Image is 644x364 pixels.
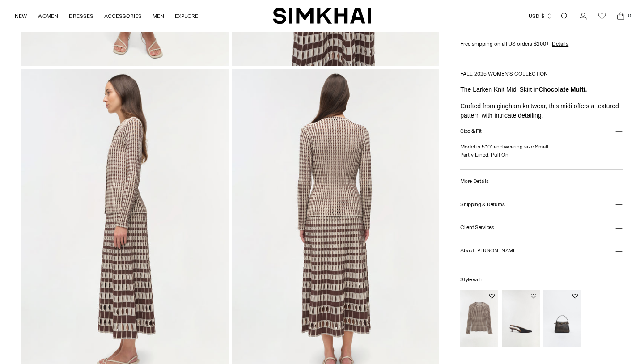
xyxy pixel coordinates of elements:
button: More Details [460,170,623,193]
h3: Size & Fit [460,128,482,134]
a: DRESSES [69,6,93,26]
strong: Chocolate Multi. [538,86,587,93]
button: About [PERSON_NAME] [460,239,623,262]
a: FALL 2025 WOMEN'S COLLECTION [460,71,548,77]
button: Add to Wishlist [489,293,495,299]
iframe: Sign Up via Text for Offers [7,330,90,357]
a: EXPLORE [175,6,198,26]
h6: Style with [460,277,623,283]
h3: About [PERSON_NAME] [460,248,517,254]
img: Gracen Knit Cardigan [460,290,498,347]
span: 0 [625,12,633,20]
div: Free shipping on all US orders $200+ [460,40,623,48]
h3: Client Services [460,224,494,230]
span: The Larken Knit Midi Skirt in [460,86,538,93]
h3: More Details [460,178,488,184]
span: Crafted from gingham knitwear, this midi offers a textured pattern with intricate detailing. [460,102,619,119]
a: Open cart modal [612,7,630,25]
button: Add to Wishlist [572,293,578,299]
img: Sylvie Slingback Kitten Heel [502,290,540,347]
a: Go to the account page [574,7,592,25]
img: Cleo Leather Bucket Bag [543,290,581,347]
button: Shipping & Returns [460,193,623,216]
a: Details [552,40,568,48]
a: NEW [15,6,27,26]
button: Client Services [460,216,623,239]
a: Open search modal [555,7,573,25]
a: WOMEN [38,6,58,26]
h3: Shipping & Returns [460,202,505,207]
button: Add to Wishlist [531,293,536,299]
a: Wishlist [593,7,611,25]
button: USD $ [529,6,552,26]
a: SIMKHAI [273,7,371,25]
a: MEN [153,6,164,26]
a: ACCESSORIES [104,6,142,26]
button: Size & Fit [460,120,623,143]
p: Model is 5'10" and wearing size Small Partly Lined, Pull On [460,143,623,159]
